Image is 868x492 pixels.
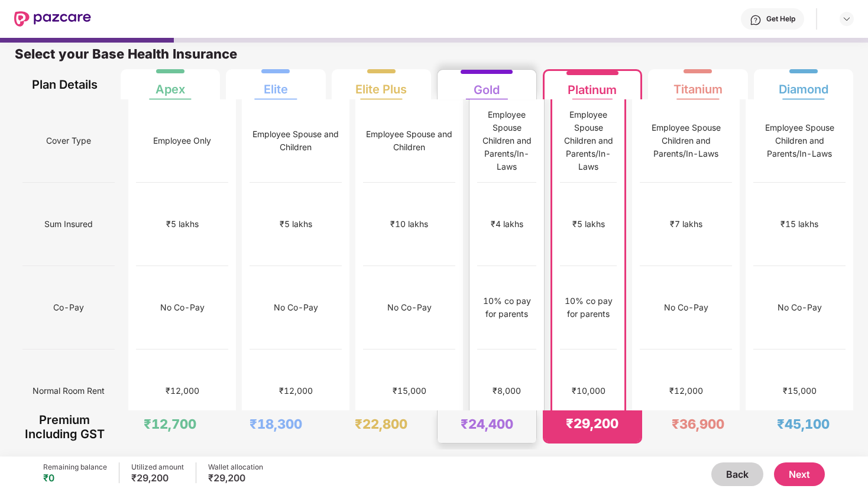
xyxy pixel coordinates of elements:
div: ₹29,200 [208,472,263,484]
div: 10% co pay for parents [477,294,536,321]
span: Co-Pay [53,296,84,319]
div: Premium Including GST [22,410,107,444]
div: ₹12,000 [166,384,199,397]
button: Back [711,462,763,486]
div: No Co-Pay [387,301,432,314]
div: ₹29,200 [131,472,184,484]
div: Gold [474,73,500,97]
div: ₹5 lakhs [166,218,199,231]
div: Elite Plus [355,73,407,96]
div: ₹22,800 [355,416,407,432]
div: ₹29,200 [566,415,618,432]
button: Next [774,462,825,486]
div: ₹0 [43,472,107,484]
div: Diamond [779,73,828,96]
span: Cover Type [46,130,91,152]
div: ₹8,000 [493,384,521,397]
div: Wallet allocation [208,462,263,472]
div: No Co-Pay [778,301,822,314]
div: Plan Details [22,69,107,99]
div: No Co-Pay [274,301,318,314]
div: ₹5 lakhs [280,218,312,231]
div: ₹24,400 [461,416,513,432]
div: ₹5 lakhs [572,218,605,231]
div: No Co-Pay [160,301,205,314]
div: Platinum [568,73,617,97]
div: Remaining balance [43,462,107,472]
div: ₹12,000 [669,384,703,397]
div: ₹7 lakhs [670,218,702,231]
div: ₹15,000 [393,384,426,397]
div: ₹15 lakhs [780,218,818,231]
div: Titanium [673,73,723,96]
div: ₹18,300 [250,416,302,432]
div: Employee Only [153,134,211,147]
div: Employee Spouse and Children [363,128,455,154]
div: Employee Spouse Children and Parents/In-Laws [753,121,846,160]
div: Utilized amount [131,462,184,472]
div: Get Help [766,14,795,24]
div: ₹36,900 [672,416,724,432]
img: New Pazcare Logo [14,11,91,27]
div: 10% co pay for parents [560,294,617,321]
div: Select your Base Health Insurance [15,46,853,69]
div: ₹45,100 [777,416,830,432]
div: No Co-Pay [664,301,708,314]
div: Elite [264,73,288,96]
span: Normal Room Rent [33,380,105,402]
div: Employee Spouse Children and Parents/In-Laws [477,108,536,173]
div: Apex [156,73,185,96]
div: ₹4 lakhs [491,218,523,231]
div: Employee Spouse Children and Parents/In-Laws [640,121,732,160]
div: Employee Spouse Children and Parents/In-Laws [560,108,617,173]
div: ₹15,000 [783,384,817,397]
div: ₹12,000 [279,384,313,397]
div: ₹10 lakhs [390,218,428,231]
div: ₹10,000 [572,384,605,397]
div: ₹12,700 [144,416,196,432]
div: Employee Spouse and Children [250,128,342,154]
img: svg+xml;base64,PHN2ZyBpZD0iRHJvcGRvd24tMzJ4MzIiIHhtbG5zPSJodHRwOi8vd3d3LnczLm9yZy8yMDAwL3N2ZyIgd2... [842,14,851,24]
span: Sum Insured [44,213,93,235]
img: svg+xml;base64,PHN2ZyBpZD0iSGVscC0zMngzMiIgeG1sbnM9Imh0dHA6Ly93d3cudzMub3JnLzIwMDAvc3ZnIiB3aWR0aD... [750,14,762,26]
